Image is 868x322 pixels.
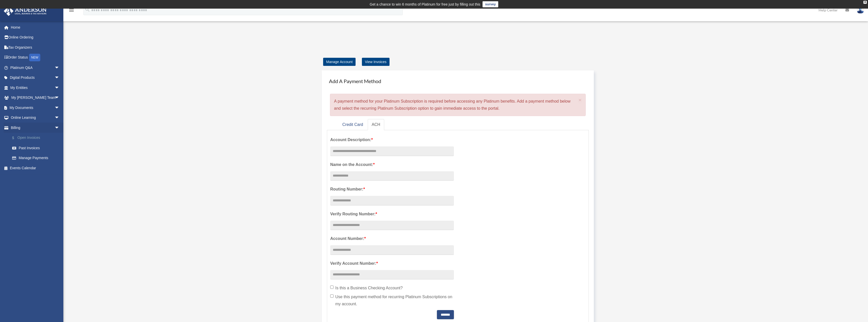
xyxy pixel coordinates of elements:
label: Routing Number: [330,186,454,193]
input: Is this a Business Checking Account? [330,286,334,289]
a: Order StatusNEW [4,52,67,63]
a: Manage Account [323,58,356,66]
label: Verify Account Number: [330,260,454,267]
label: Is this a Business Checking Account? [330,285,454,292]
h4: Add A Payment Method [327,75,589,87]
span: arrow_drop_down [54,113,65,123]
i: search [85,7,90,12]
a: View Invoices [362,58,390,66]
span: arrow_drop_down [54,73,65,83]
div: Get a chance to win 6 months of Platinum for free just by filling out this [370,1,481,7]
a: Credit Card [338,119,367,130]
a: My Documentsarrow_drop_down [4,103,67,113]
a: $Open Invoices [7,133,67,143]
label: Use this payment method for recurring Platinum Subscriptions on my account. [330,293,454,308]
img: Anderson Advisors Platinum Portal [2,6,48,16]
label: Account Description: [330,136,454,143]
span: × [579,97,582,103]
div: close [863,1,867,4]
label: Verify Routing Number: [330,211,454,218]
div: NEW [29,54,40,61]
div: A payment method for your Platinum Subscription is required before accessing any Platinum benefit... [330,94,586,116]
a: Online Learningarrow_drop_down [4,113,67,123]
a: Manage Payments [7,153,65,163]
a: Platinum Q&Aarrow_drop_down [4,63,67,73]
a: ACH [368,119,384,130]
span: $ [15,135,17,141]
a: survey [483,1,498,7]
a: Online Ordering [4,32,67,43]
a: Tax Organizers [4,42,67,52]
a: menu [68,9,75,13]
button: Close [579,97,582,103]
label: Name on the Account: [330,161,454,168]
span: arrow_drop_down [54,123,65,133]
span: arrow_drop_down [54,63,65,73]
a: My [PERSON_NAME] Teamarrow_drop_down [4,93,67,103]
img: User Pic [857,6,864,14]
span: arrow_drop_down [54,83,65,93]
a: My Entitiesarrow_drop_down [4,83,67,93]
a: Events Calendar [4,163,67,173]
input: Use this payment method for recurring Platinum Subscriptions on my account. [330,294,334,298]
a: Billingarrow_drop_down [4,123,67,133]
a: Past Invoices [7,143,67,153]
span: arrow_drop_down [54,103,65,113]
i: menu [68,7,75,13]
span: arrow_drop_down [54,93,65,103]
label: Account Number: [330,235,454,242]
a: Digital Productsarrow_drop_down [4,73,67,83]
a: Home [4,22,67,32]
